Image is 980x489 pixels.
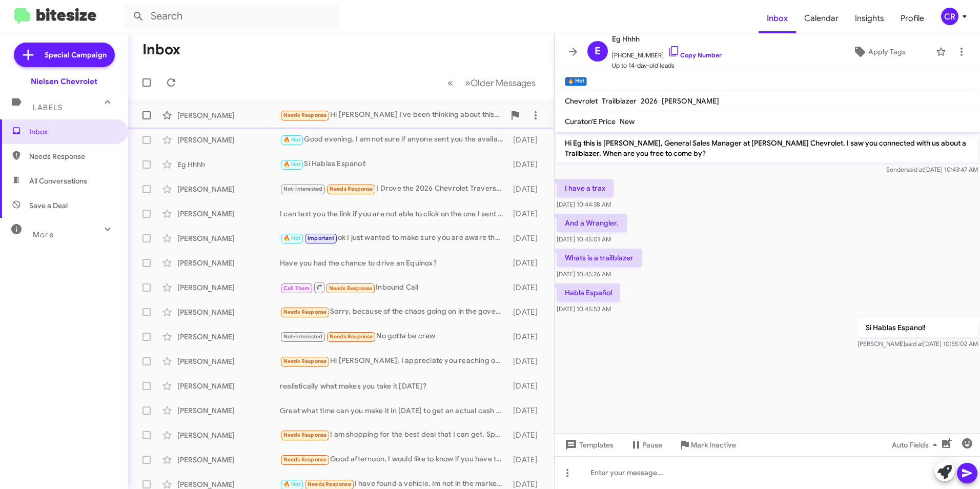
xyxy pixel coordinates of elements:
a: Inbox [759,4,796,33]
button: CR [932,8,969,25]
div: No gotta be crew [280,331,508,342]
span: Needs Response [330,333,373,340]
span: » [465,76,471,89]
span: Templates [563,436,614,454]
nav: Page navigation example [442,72,542,93]
span: Needs Response [330,186,373,192]
p: And a Wrangler. [557,214,627,232]
button: Previous [441,72,459,93]
span: « [447,76,453,89]
div: Si Hablas Espanol! [280,158,508,170]
span: Auto Fields [892,436,941,454]
div: [PERSON_NAME] [177,381,280,391]
div: [DATE] [508,135,546,145]
div: [PERSON_NAME] [177,455,280,465]
span: Needs Response [329,285,373,292]
span: Needs Response [283,112,327,118]
div: [PERSON_NAME] [177,233,280,243]
span: Labels [33,103,63,112]
div: [DATE] [508,184,546,194]
div: [DATE] [508,233,546,243]
button: Templates [555,436,622,454]
span: [DATE] 10:45:01 AM [557,235,611,243]
span: Not-Interested [283,333,323,340]
div: [PERSON_NAME] [177,430,280,440]
span: Curator/E Price [565,117,616,126]
a: Special Campaign [14,43,115,67]
div: [PERSON_NAME] [177,405,280,416]
p: Whats is a trailblazer [557,249,642,267]
span: 🔥 Hot [283,161,301,168]
span: said at [905,340,923,348]
span: Not-Interested [283,186,323,192]
div: CR [941,8,958,25]
h1: Inbox [142,42,180,58]
p: I have a trax [557,179,614,197]
a: Profile [892,4,932,33]
div: Eg Hhhh [177,159,280,170]
span: [PERSON_NAME] [DATE] 10:55:02 AM [857,340,978,348]
span: Sender [DATE] 10:43:47 AM [886,166,978,173]
span: Eg Hhhh [612,33,722,45]
div: [DATE] [508,455,546,465]
span: New [620,117,635,126]
span: E [595,43,601,59]
span: 🔥 Hot [283,235,301,241]
small: 🔥 Hot [565,77,587,86]
a: Calendar [796,4,847,33]
span: Pause [642,436,662,454]
div: Inbound Call [280,281,508,294]
div: Good evening, I am not sure if anyone sent you the available trucks, I just sent you the link to ... [280,134,508,146]
a: Insights [847,4,892,33]
div: [DATE] [508,258,546,268]
button: Auto Fields [884,436,949,454]
div: [PERSON_NAME] [177,307,280,317]
span: [DATE] 10:45:26 AM [557,270,611,278]
div: [PERSON_NAME] [177,110,280,120]
span: Call Them [283,285,310,292]
div: [PERSON_NAME] [177,356,280,366]
span: Needs Response [283,456,327,463]
span: Chevrolet [565,96,598,106]
span: Needs Response [29,151,116,161]
span: Needs Response [308,481,351,487]
div: realistically what makes you take it [DATE]? [280,381,508,391]
div: [DATE] [508,282,546,293]
button: Mark Inactive [670,436,744,454]
div: Good afternoon, I would like to know if you have the Cadillac, and when I can go to check if I ca... [280,454,508,465]
span: Apply Tags [868,43,906,61]
div: [DATE] [508,381,546,391]
span: Trailblazer [602,96,637,106]
div: I am shopping for the best deal that I can get. Specifically looking for 0% interest on end of ye... [280,429,508,441]
div: [DATE] [508,209,546,219]
div: Hi [PERSON_NAME], I appreciate you reaching out but we owe 40k on my Ford and it's worth at best ... [280,355,508,367]
div: [PERSON_NAME] [177,209,280,219]
p: Si Hablas Espanol! [857,318,978,337]
p: Habla Español [557,283,620,302]
div: [PERSON_NAME] [177,258,280,268]
span: [PHONE_NUMBER] [612,45,722,60]
span: Older Messages [471,77,536,89]
span: Needs Response [283,432,327,438]
div: [DATE] [508,332,546,342]
span: [PERSON_NAME] [662,96,719,106]
span: Important [308,235,334,241]
div: ok I just wanted to make sure you are aware that there are RWD models, regardless if you buy from... [280,232,508,244]
span: All Conversations [29,176,87,186]
span: [DATE] 10:45:53 AM [557,305,611,313]
div: Hi [PERSON_NAME] I've been thinking about this for a bit and would hear an offer but it must be w... [280,109,505,121]
span: 🔥 Hot [283,481,301,487]
div: [PERSON_NAME] [177,135,280,145]
span: Inbox [29,127,116,137]
button: Next [459,72,542,93]
span: Needs Response [283,309,327,315]
span: [DATE] 10:44:38 AM [557,200,611,208]
div: [DATE] [508,405,546,416]
p: Hi Eg this is [PERSON_NAME], General Sales Manager at [PERSON_NAME] Chevrolet. I saw you connecte... [557,134,978,162]
span: 🔥 Hot [283,136,301,143]
span: Save a Deal [29,200,68,211]
div: Great what time can you make it in [DATE] to get an actual cash value for your vehicle? [280,405,508,416]
div: Nielsen Chevrolet [31,76,97,87]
